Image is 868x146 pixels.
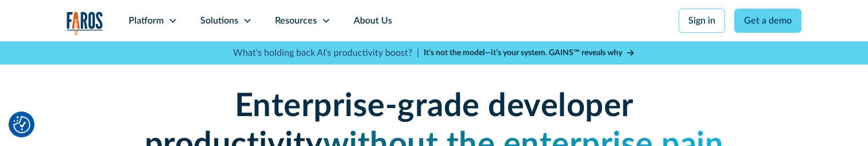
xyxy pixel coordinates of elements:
[233,46,419,60] p: What's holding back AI's productivity boost? |
[129,14,164,28] div: Platform
[67,11,103,35] a: home
[275,14,317,28] div: Resources
[200,14,238,28] div: Solutions
[13,116,30,133] img: Revisit consent button
[424,47,635,59] a: It’s not the model—it’s your system. GAINS™ reveals why
[67,11,103,35] img: Logo of the analytics and reporting company Faros.
[679,9,725,33] a: Sign in
[734,9,801,33] a: Get a demo
[13,116,30,133] button: Cookie Settings
[424,49,622,57] strong: It’s not the model—it’s your system. GAINS™ reveals why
